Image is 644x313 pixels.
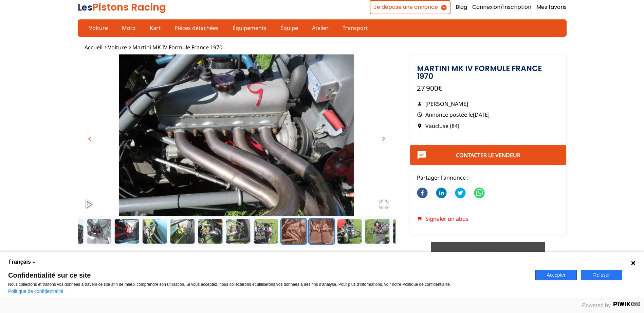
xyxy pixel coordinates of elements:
button: Refuser [581,270,622,280]
button: Go to Slide 24 [280,218,307,245]
a: Politique de confidentialité [8,289,63,294]
button: Go to Slide 23 [252,218,279,245]
p: Vaucluse (84) [417,122,560,130]
div: Go to Slide 24 [78,54,395,216]
a: Connexion/Inscription [472,3,531,11]
a: Voiture [108,44,127,51]
p: Annonce postée le [DATE] [417,111,560,118]
button: Go to Slide 26 [336,218,363,245]
button: Go to Slide 19 [141,218,168,245]
button: Open Fullscreen [372,192,395,216]
button: Go to Slide 16 [57,218,85,245]
a: Accueil [85,44,103,51]
p: [PERSON_NAME] [417,100,560,108]
button: whatsapp [474,183,485,204]
a: Kart [145,22,165,34]
button: chevron_right [379,134,389,144]
p: 27 900€ [417,83,560,93]
button: Contacter le vendeur [410,145,567,165]
button: Go to Slide 17 [85,218,112,245]
span: chevron_right [380,135,388,143]
button: Go to Slide 22 [224,218,252,245]
a: Voiture [85,22,112,34]
a: Martini MK IV Formule France 1970 [132,44,222,51]
a: Atelier [308,22,333,34]
span: Confidentialité sur ce site [8,272,527,279]
a: Équipe [276,22,302,34]
a: Équipements [228,22,271,34]
button: linkedin [436,183,447,204]
button: facebook [417,183,428,204]
button: Go to Slide 27 [364,218,391,245]
a: Moto [117,22,140,34]
button: Go to Slide 25 [308,218,335,245]
a: Mes favoris [536,3,567,11]
a: Pièces détachées [170,22,223,34]
a: Blog [456,3,467,11]
button: chevron_left [85,134,95,144]
span: Les [78,1,92,14]
span: chevron_left [86,135,94,143]
button: Go to Slide 28 [391,218,419,245]
p: Nous collectons et traitons vos données à travers ce site afin de mieux comprendre son utilisatio... [8,282,527,287]
button: twitter [455,183,466,204]
h1: Martini MK IV Formule France 1970 [417,65,560,80]
a: LesPistons Racing [78,0,166,14]
button: Go to Slide 21 [197,218,224,245]
a: Transport [338,22,372,34]
button: Go to Slide 20 [169,218,196,245]
button: Play or Pause Slideshow [78,192,101,216]
button: Accepter [535,270,577,280]
span: Powered by [582,302,611,308]
button: Go to Slide 18 [113,218,140,245]
img: image [78,54,395,231]
span: Français [8,258,31,266]
p: Partager l'annonce : [417,174,560,181]
div: Signaler un abus [417,216,560,222]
